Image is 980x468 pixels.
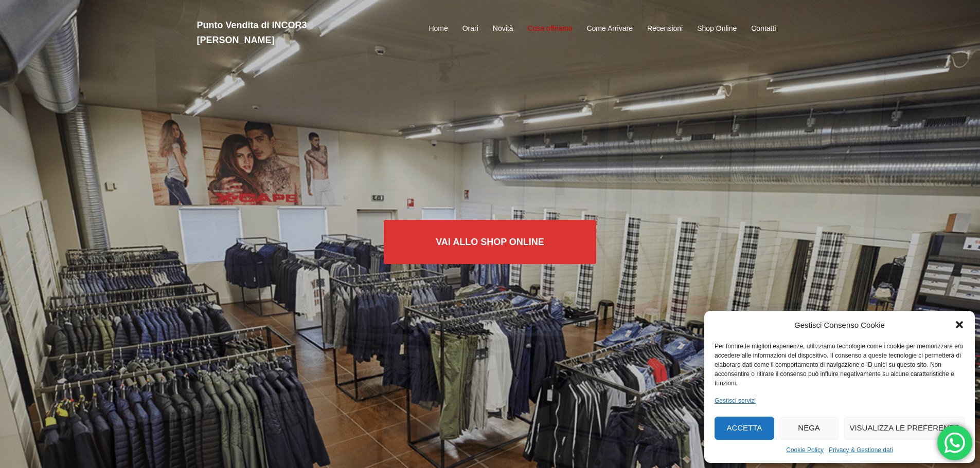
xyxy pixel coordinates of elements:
div: Gestisci Consenso Cookie [794,319,885,332]
a: Novità [493,23,513,35]
a: Cookie Policy [786,445,824,455]
h2: Punto Vendita di INCOR3 [PERSON_NAME] [197,18,382,48]
div: Per fornire le migliori esperienze, utilizziamo tecnologie come i cookie per memorizzare e/o acce... [715,342,964,388]
a: Home [429,23,448,35]
button: Nega [779,417,839,440]
a: Cosa offriamo [528,23,573,35]
a: Orari [462,23,478,35]
a: Come Arrivare [586,23,632,35]
a: Recensioni [647,23,683,35]
a: Contatti [751,23,776,35]
button: Accetta [715,417,774,440]
a: Vai allo SHOP ONLINE [384,220,596,264]
a: Shop Online [697,23,737,35]
div: 'Hai [937,425,972,460]
a: Privacy & Gestione dati [829,445,893,455]
button: Visualizza le preferenze [844,417,965,440]
a: Gestisci servizi [715,396,756,406]
div: Chiudi la finestra di dialogo [954,320,965,330]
